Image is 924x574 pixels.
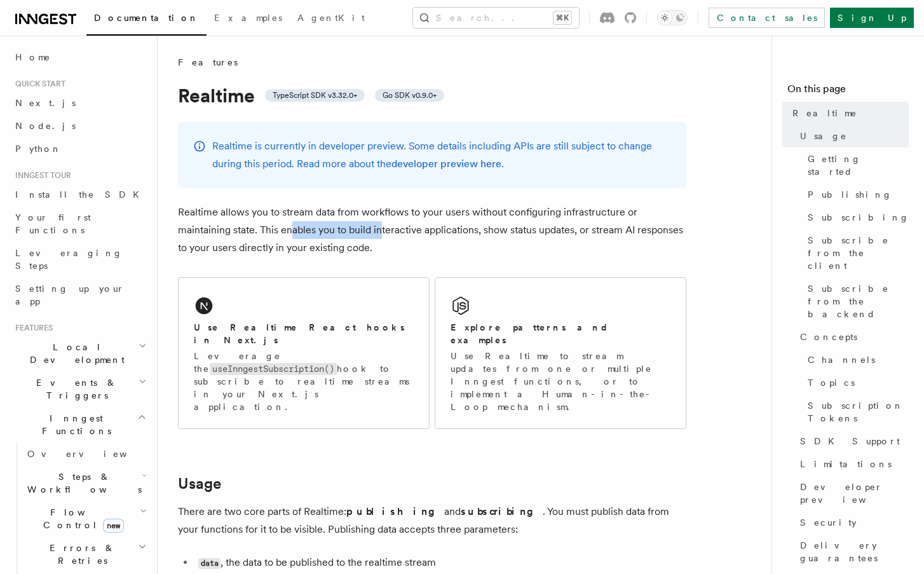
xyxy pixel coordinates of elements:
span: Limitations [800,458,892,470]
span: Documentation [94,13,199,23]
a: Topics [803,371,909,394]
span: Inngest tour [10,170,71,181]
button: Local Development [10,336,149,371]
a: Your first Functions [10,206,149,242]
a: developer preview here [391,158,501,170]
a: Home [10,46,149,69]
span: AgentKit [297,13,365,23]
span: Flow Control [22,506,140,531]
span: Your first Functions [15,212,91,235]
span: Events & Triggers [10,376,139,402]
a: Channels [803,348,909,371]
span: Delivery guarantees [800,539,909,564]
span: Errors & Retries [22,542,138,567]
span: Install the SDK [15,189,147,200]
a: AgentKit [290,4,372,34]
a: Delivery guarantees [795,534,909,570]
span: Publishing [808,188,892,201]
span: new [103,519,124,533]
button: Inngest Functions [10,407,149,442]
span: Subscribe from the backend [808,282,909,320]
a: Publishing [803,183,909,206]
a: Next.js [10,92,149,114]
span: Subscribe from the client [808,234,909,272]
h2: Explore patterns and examples [451,321,670,346]
span: Overview [27,449,158,459]
a: Setting up your app [10,277,149,313]
span: SDK Support [800,435,900,448]
a: Usage [178,475,221,493]
a: Examples [207,4,290,34]
a: Use Realtime React hooks in Next.jsLeverage theuseInngestSubscription()hook to subscribe to realt... [178,277,430,429]
button: Flow Controlnew [22,501,149,536]
a: Developer preview [795,475,909,511]
h2: Use Realtime React hooks in Next.js [194,321,414,346]
li: , the data to be published to the realtime stream [194,554,686,572]
span: Security [800,516,857,529]
p: Use Realtime to stream updates from one or multiple Inngest functions, or to implement a Human-in... [451,350,670,413]
span: Features [10,323,53,333]
a: Documentation [86,4,207,36]
p: Leverage the hook to subscribe to realtime streams in your Next.js application. [194,350,414,413]
p: Realtime allows you to stream data from workflows to your users without configuring infrastructur... [178,203,686,257]
a: Limitations [795,453,909,475]
button: Steps & Workflows [22,465,149,501]
span: Node.js [15,121,76,131]
span: Usage [800,130,847,142]
span: Subscription Tokens [808,399,909,425]
strong: publishing [346,505,444,517]
span: Features [178,56,238,69]
a: Subscribe from the client [803,229,909,277]
span: Developer preview [800,481,909,506]
span: Getting started [808,153,909,178]
strong: subscribing [461,505,543,517]
a: Security [795,511,909,534]
a: Contact sales [709,8,825,28]
button: Toggle dark mode [657,10,688,25]
span: Next.js [15,98,76,108]
span: Concepts [800,331,857,343]
a: Subscription Tokens [803,394,909,430]
span: Home [15,51,51,64]
a: Realtime [787,102,909,125]
span: Examples [214,13,282,23]
p: There are two core parts of Realtime: and . You must publish data from your functions for it to b... [178,503,686,538]
button: Errors & Retries [22,536,149,572]
a: Sign Up [830,8,914,28]
span: Channels [808,353,875,366]
span: TypeScript SDK v3.32.0+ [273,90,357,100]
span: Topics [808,376,855,389]
button: Events & Triggers [10,371,149,407]
a: Leveraging Steps [10,242,149,277]
a: Concepts [795,325,909,348]
a: Node.js [10,114,149,137]
span: Steps & Workflows [22,470,142,496]
a: Python [10,137,149,160]
a: Subscribing [803,206,909,229]
a: Getting started [803,147,909,183]
a: Usage [795,125,909,147]
code: data [198,558,221,569]
span: Subscribing [808,211,909,224]
span: Quick start [10,79,65,89]
code: useInngestSubscription() [210,363,337,375]
kbd: ⌘K [554,11,571,24]
span: Go SDK v0.9.0+ [383,90,437,100]
h1: Realtime [178,84,686,107]
span: Inngest Functions [10,412,137,437]
span: Realtime [792,107,857,120]
button: Search...⌘K [413,8,579,28]
span: Python [15,144,62,154]
span: Local Development [10,341,139,366]
a: Install the SDK [10,183,149,206]
span: Leveraging Steps [15,248,123,271]
a: Subscribe from the backend [803,277,909,325]
h4: On this page [787,81,909,102]
a: Overview [22,442,149,465]
span: Setting up your app [15,284,125,306]
a: Explore patterns and examplesUse Realtime to stream updates from one or multiple Inngest function... [435,277,686,429]
p: Realtime is currently in developer preview. Some details including APIs are still subject to chan... [212,137,671,173]
a: SDK Support [795,430,909,453]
